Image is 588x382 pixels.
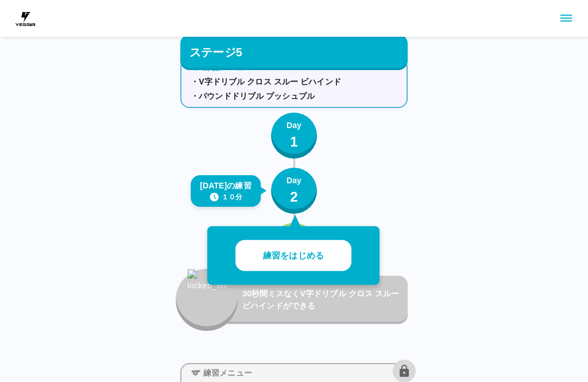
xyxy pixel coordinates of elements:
[235,240,351,272] button: 練習をはじめる
[287,175,301,187] p: Day
[222,192,242,202] p: １０分
[271,113,317,159] button: Day1
[203,367,252,379] p: 練習メニュー
[556,9,576,28] button: sidemenu
[176,269,238,331] button: locked_fire_icon
[189,44,242,61] p: ステージ5
[191,76,397,88] p: ・V字ドリブル クロス スルー ビハインド
[200,180,252,192] p: [DATE]の練習
[188,269,226,317] img: locked_fire_icon
[287,119,301,132] p: Day
[290,187,298,207] p: 2
[191,90,397,102] p: ・パウンドドリブル プッシュプル
[263,249,324,263] p: 練習をはじめる
[271,168,317,214] button: Day2
[242,288,403,312] p: 30秒間ミスなくV字ドリブル クロス スルー ビハインドができる
[14,7,37,30] img: dummy
[290,132,298,152] p: 1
